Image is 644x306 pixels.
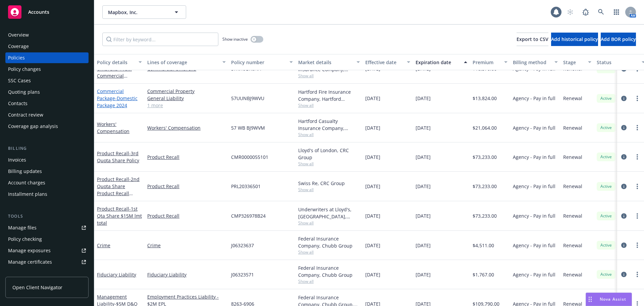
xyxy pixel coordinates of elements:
div: Premium [473,59,500,66]
a: Billing updates [5,166,89,177]
a: Crime [147,242,226,249]
span: 57UUNBJ9WVU [231,95,264,102]
input: Filter by keyword... [102,33,218,46]
span: Show all [298,249,360,255]
a: Policy checking [5,234,89,245]
div: Hartford Casualty Insurance Company, Hartford Insurance Group [298,118,360,132]
a: Installment plans [5,189,89,200]
a: Search [594,5,608,19]
span: Active [599,183,613,189]
span: Add BOR policy [601,36,636,42]
div: SSC Cases [8,75,31,86]
span: [DATE] [416,183,431,190]
a: more [633,241,641,249]
a: more [633,270,641,278]
span: $1,767.00 [473,271,494,278]
button: Add BOR policy [601,33,636,46]
button: Policy number [228,54,296,70]
span: $73,233.00 [473,154,497,161]
span: $73,233.00 [473,183,497,190]
span: - Domestic Package 2024 [97,95,138,108]
div: Overview [8,30,29,40]
span: 57 WB BJ9WVM [231,124,265,131]
span: Agency - Pay in full [513,95,555,102]
div: Market details [298,59,353,66]
div: Manage exposures [8,245,51,256]
span: Active [599,271,613,277]
span: Agency - Pay in full [513,124,555,131]
span: Agency - Pay in full [513,212,555,219]
span: [DATE] [365,183,380,190]
a: Manage certificates [5,257,89,267]
span: $4,511.00 [473,242,494,249]
div: Policy details [97,59,135,66]
a: Start snowing [563,5,577,19]
a: Invoices [5,155,89,165]
a: Manage files [5,222,89,233]
a: more [633,153,641,161]
a: circleInformation [620,153,628,161]
button: Billing method [510,54,560,70]
span: [DATE] [365,154,380,161]
div: Lines of coverage [147,59,218,66]
a: circleInformation [620,241,628,249]
span: Mapbox, Inc. [108,9,166,16]
div: Policy changes [8,64,41,75]
div: Manage certificates [8,257,52,267]
span: Show all [298,73,360,79]
span: Active [599,242,613,248]
a: more [633,94,641,102]
a: circleInformation [620,212,628,220]
div: Swiss Re, CRC Group [298,180,360,187]
div: Federal Insurance Company, Chubb Group [298,235,360,249]
button: Expiration date [413,54,470,70]
a: Accounts [5,3,89,21]
div: Billing updates [8,166,42,177]
span: Renewal [563,242,582,249]
span: [DATE] [416,124,431,131]
a: circleInformation [620,182,628,190]
a: Commercial Property [147,88,226,95]
div: Installment plans [8,189,47,200]
div: Effective date [365,59,403,66]
div: Quoting plans [8,87,40,97]
button: Nova Assist [586,293,632,306]
span: [DATE] [365,242,380,249]
div: Billing method [513,59,550,66]
div: Lloyd's of London, CRC Group [298,147,360,161]
span: Active [599,154,613,160]
a: Overview [5,30,89,40]
span: Show all [298,102,360,108]
a: Switch app [610,5,623,19]
span: Renewal [563,183,582,190]
div: Status [597,59,638,66]
span: - 1st Qta Share $15M lmt total [97,206,142,226]
a: Workers' Compensation [97,121,129,134]
button: Premium [470,54,510,70]
span: Show all [298,278,360,284]
a: 1 more [147,102,226,109]
div: Tools [5,213,89,220]
a: Fiduciary Liability [147,271,226,278]
span: $13,824.00 [473,95,497,102]
a: Coverage gap analysis [5,121,89,132]
a: Contract review [5,110,89,120]
a: Workers' Compensation [147,124,226,131]
a: more [633,212,641,220]
div: Manage claims [8,268,42,279]
span: [DATE] [416,242,431,249]
span: Accounts [28,9,49,15]
span: Renewal [563,95,582,102]
button: Market details [296,54,363,70]
span: CMP326978B24 [231,212,266,219]
span: Renewal [563,271,582,278]
a: more [633,124,641,132]
a: General Liability [147,95,226,102]
div: Billing [5,145,89,152]
a: Product Recall [147,154,226,161]
span: Show all [298,132,360,137]
a: Manage exposures [5,245,89,256]
span: Active [599,95,613,101]
span: Agency - Pay in full [513,271,555,278]
span: J06323637 [231,242,254,249]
